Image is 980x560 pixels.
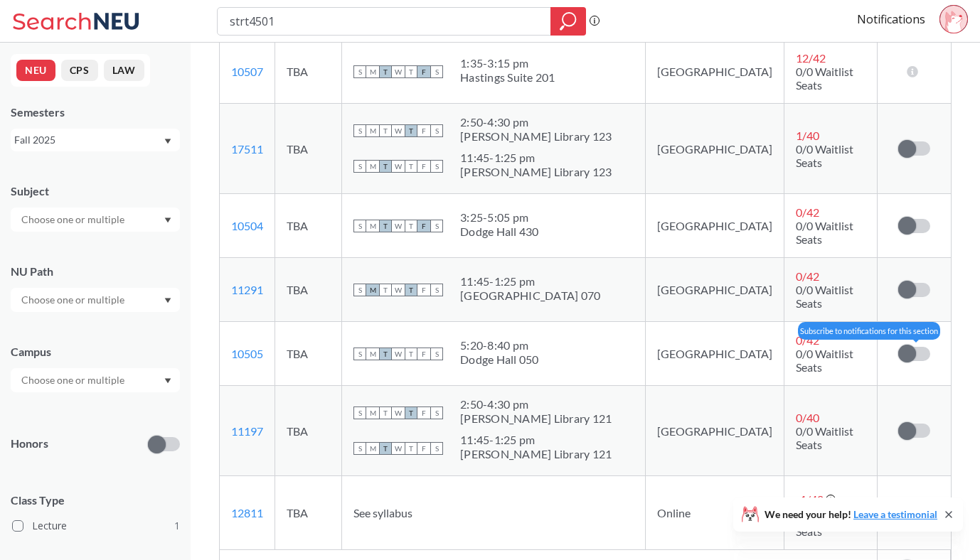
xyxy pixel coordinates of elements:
[275,194,342,258] td: TBA
[164,139,171,144] svg: Dropdown arrow
[11,436,48,452] p: Honors
[379,406,392,419] span: T
[460,274,600,289] div: 11:45 - 1:25 pm
[366,348,379,360] span: M
[164,217,171,223] svg: Dropdown arrow
[231,142,263,156] a: 17511
[366,160,379,173] span: M
[379,442,392,455] span: T
[379,160,392,173] span: T
[417,442,430,455] span: F
[460,129,612,144] div: [PERSON_NAME] Library 123
[366,124,379,137] span: M
[460,151,612,165] div: 11:45 - 1:25 pm
[353,406,366,419] span: S
[392,160,405,173] span: W
[14,211,134,228] input: Choose one or multiple
[11,129,180,151] div: Fall 2025Dropdown arrow
[275,386,342,476] td: TBA
[853,508,937,520] a: Leave a testimonial
[796,424,853,451] span: 0/0 Waitlist Seats
[405,284,417,296] span: T
[14,372,134,389] input: Choose one or multiple
[460,165,612,179] div: [PERSON_NAME] Library 123
[430,160,443,173] span: S
[460,115,612,129] div: 2:50 - 4:30 pm
[392,284,405,296] span: W
[12,517,180,535] label: Lecture
[11,492,180,508] span: Class Type
[231,219,263,232] a: 10504
[353,65,366,78] span: S
[405,220,417,232] span: T
[275,322,342,386] td: TBA
[796,51,826,65] span: 12 / 42
[366,284,379,296] span: M
[61,60,98,81] button: CPS
[366,220,379,232] span: M
[392,124,405,137] span: W
[231,347,263,360] a: 10505
[796,347,853,374] span: 0/0 Waitlist Seats
[460,433,612,447] div: 11:45 - 1:25 pm
[460,210,539,225] div: 3:25 - 5:05 pm
[353,442,366,455] span: S
[104,60,144,81] button: LAW
[405,348,417,360] span: T
[11,368,180,392] div: Dropdown arrow
[796,333,819,347] span: 0 / 42
[392,65,405,78] span: W
[430,406,443,419] span: S
[646,194,784,258] td: [GEOGRAPHIC_DATA]
[353,124,366,137] span: S
[460,56,555,70] div: 1:35 - 3:15 pm
[353,220,366,232] span: S
[14,291,134,308] input: Choose one or multiple
[460,447,612,461] div: [PERSON_NAME] Library 121
[353,284,366,296] span: S
[164,378,171,384] svg: Dropdown arrow
[14,132,163,148] div: Fall 2025
[392,406,405,419] span: W
[460,352,539,367] div: Dodge Hall 050
[392,220,405,232] span: W
[460,397,612,411] div: 2:50 - 4:30 pm
[796,411,819,424] span: 0 / 40
[366,406,379,419] span: M
[366,442,379,455] span: M
[796,219,853,246] span: 0/0 Waitlist Seats
[231,65,263,78] a: 10507
[392,442,405,455] span: W
[796,269,819,283] span: 0 / 42
[765,510,937,519] span: We need your help!
[366,65,379,78] span: M
[231,506,263,519] a: 12811
[11,264,180,279] div: NU Path
[430,442,443,455] span: S
[646,476,784,550] td: Online
[11,183,180,199] div: Subject
[275,476,342,550] td: TBA
[405,442,417,455] span: T
[646,386,784,476] td: [GEOGRAPHIC_DATA]
[646,322,784,386] td: [GEOGRAPHIC_DATA]
[392,348,405,360] span: W
[460,411,612,426] div: [PERSON_NAME] Library 121
[417,65,430,78] span: F
[231,283,263,296] a: 11291
[460,338,539,352] div: 5:20 - 8:40 pm
[379,220,392,232] span: T
[379,284,392,296] span: T
[353,506,412,519] span: See syllabus
[16,60,55,81] button: NEU
[11,208,180,232] div: Dropdown arrow
[460,289,600,303] div: [GEOGRAPHIC_DATA] 070
[646,40,784,104] td: [GEOGRAPHIC_DATA]
[460,225,539,239] div: Dodge Hall 430
[430,220,443,232] span: S
[417,124,430,137] span: F
[405,160,417,173] span: T
[550,7,586,36] div: magnifying glass
[11,288,180,312] div: Dropdown arrow
[430,65,443,78] span: S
